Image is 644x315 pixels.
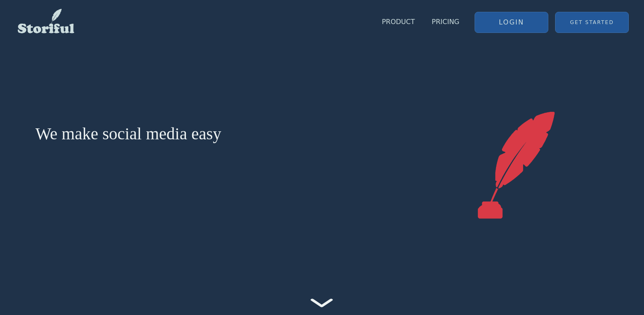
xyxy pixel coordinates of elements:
[35,124,414,144] h1: We make social media easy
[462,111,570,219] img: Storiful screen shot
[17,8,75,34] img: Storiful Logo
[377,12,420,32] a: Product
[475,12,548,33] a: Login
[555,12,629,33] button: Get Started
[427,12,464,32] a: Pricing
